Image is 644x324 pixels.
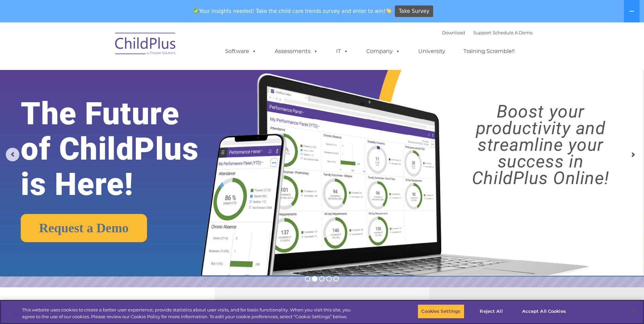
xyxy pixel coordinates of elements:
a: Download [442,30,465,35]
a: Request a Demo [21,214,147,242]
button: Cookies Settings [418,304,464,319]
a: Support [473,30,491,35]
button: Close [626,304,641,319]
img: 👏 [386,8,391,13]
a: University [411,44,452,58]
rs-layer: Boost your productivity and streamline your success in ChildPlus Online! [445,103,636,186]
button: Reject All [470,304,513,319]
a: IT [329,44,355,58]
a: Schedule A Demo [493,30,533,35]
rs-layer: The Future of ChildPlus is Here! [21,96,226,202]
button: Accept All Cookies [518,304,570,319]
div: This website uses cookies to create a better user experience, provide statistics about user visit... [22,307,354,320]
a: Software [218,44,263,58]
a: Take Survey [395,5,433,17]
img: ✅ [194,8,199,13]
span: Take Survey [399,5,429,17]
span: Last name [94,45,115,50]
span: Phone number [94,73,123,78]
font: | [442,30,533,35]
span: Your insights needed! Take the child care trends survey and enter to win! [191,4,394,18]
a: Training Scramble!! [457,44,521,58]
img: ChildPlus by Procare Solutions [112,28,180,62]
a: Company [360,44,407,58]
a: Assessments [268,44,325,58]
